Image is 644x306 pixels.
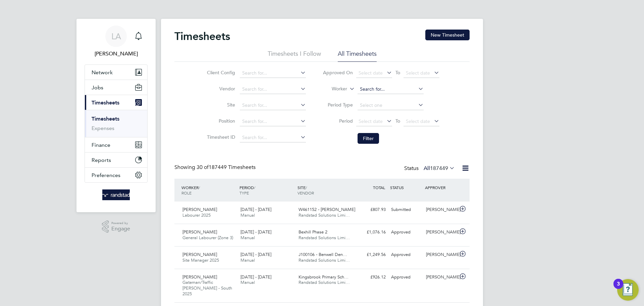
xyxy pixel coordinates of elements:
[298,190,314,195] span: VENDOR
[102,220,130,233] a: Powered byEngage
[299,274,348,280] span: Kingsbrook Primary Sch…
[182,207,217,212] span: [PERSON_NAME]
[205,70,235,76] label: Client Config
[323,118,353,124] label: Period
[240,257,255,263] span: Manual
[197,164,209,171] span: 30 of
[182,252,217,257] span: [PERSON_NAME]
[425,30,470,40] button: New Timesheet
[240,207,271,212] span: [DATE] - [DATE]
[182,257,219,263] span: Site Manager 2025
[299,207,355,212] span: W461152 - [PERSON_NAME]
[205,86,235,92] label: Vendor
[199,185,200,190] span: /
[240,279,255,285] span: Manual
[299,212,350,218] span: Randstad Solutions Limi…
[393,117,402,125] span: To
[92,125,114,131] a: Expenses
[424,165,455,172] label: All
[182,235,233,241] span: General Labourer (Zone 3)
[102,189,130,200] img: randstad-logo-retina.png
[406,70,430,76] span: Select date
[111,32,121,41] span: LA
[240,69,306,78] input: Search for...
[180,181,238,199] div: WORKER
[85,26,148,58] a: LA[PERSON_NAME]
[240,252,271,257] span: [DATE] - [DATE]
[617,279,639,301] button: Open Resource Center, 3 new notifications
[205,134,235,140] label: Timesheet ID
[268,50,321,62] li: Timesheets I Follow
[240,212,255,218] span: Manual
[423,181,458,193] div: APPROVER
[92,116,119,122] a: Timesheets
[92,142,110,148] span: Finance
[299,235,350,241] span: Randstad Solutions Limi…
[323,70,353,76] label: Approved On
[254,185,255,190] span: /
[240,133,306,142] input: Search for...
[85,95,147,110] button: Timesheets
[373,185,385,190] span: TOTAL
[182,229,217,235] span: [PERSON_NAME]
[306,185,307,190] span: /
[354,204,388,215] div: £807.93
[85,65,147,80] button: Network
[358,133,379,144] button: Filter
[85,137,147,152] button: Finance
[111,220,130,226] span: Powered by
[388,249,423,260] div: Approved
[388,272,423,283] div: Approved
[85,50,148,58] span: Lynne Andrews
[92,157,111,163] span: Reports
[240,274,271,280] span: [DATE] - [DATE]
[76,19,156,212] nav: Main navigation
[393,68,402,77] span: To
[85,168,147,182] button: Preferences
[358,101,424,110] input: Select one
[240,229,271,235] span: [DATE] - [DATE]
[359,70,383,76] span: Select date
[238,181,296,199] div: PERIOD
[92,84,103,91] span: Jobs
[430,165,448,172] span: 187449
[85,189,148,200] a: Go to home page
[299,279,350,285] span: Randstad Solutions Limi…
[181,190,192,195] span: ROLE
[423,204,458,215] div: [PERSON_NAME]
[423,249,458,260] div: [PERSON_NAME]
[240,101,306,110] input: Search for...
[92,99,119,106] span: Timesheets
[197,164,256,171] span: 187449 Timesheets
[354,227,388,238] div: £1,076.16
[388,181,423,193] div: STATUS
[354,272,388,283] div: £926.12
[388,227,423,238] div: Approved
[299,229,327,235] span: Bexhill Phase 2
[240,235,255,241] span: Manual
[354,249,388,260] div: £1,249.56
[205,118,235,124] label: Position
[182,279,232,297] span: Gateman/Traffic [PERSON_NAME] - South 2025
[406,118,430,124] span: Select date
[617,284,620,293] div: 3
[299,257,350,263] span: Randstad Solutions Limi…
[358,85,424,94] input: Search for...
[92,69,113,76] span: Network
[323,102,353,108] label: Period Type
[423,227,458,238] div: [PERSON_NAME]
[296,181,354,199] div: SITE
[338,50,377,62] li: All Timesheets
[239,190,249,195] span: TYPE
[240,117,306,126] input: Search for...
[404,164,456,173] div: Status
[423,272,458,283] div: [PERSON_NAME]
[174,30,230,43] h2: Timesheets
[85,80,147,95] button: Jobs
[174,164,257,171] div: Showing
[317,86,347,92] label: Worker
[182,274,217,280] span: [PERSON_NAME]
[205,102,235,108] label: Site
[111,226,130,232] span: Engage
[299,252,347,257] span: J100106 - Benwell Den…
